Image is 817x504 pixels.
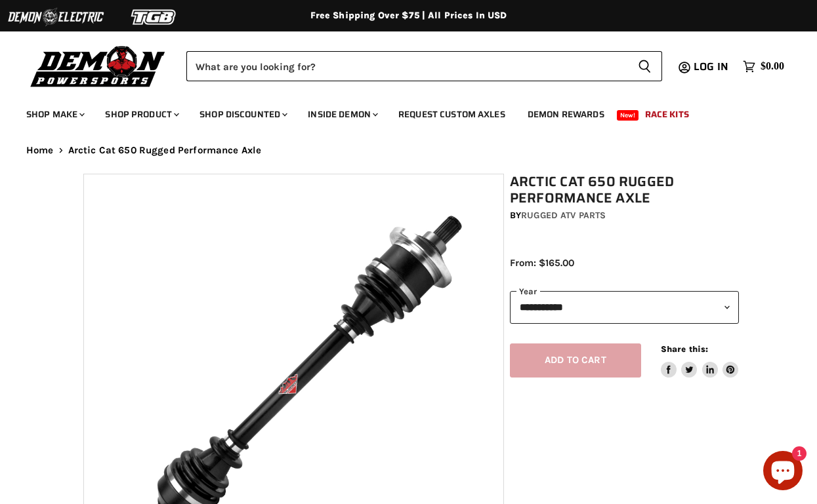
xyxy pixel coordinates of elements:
a: Shop Product [95,101,187,128]
span: Share this: [661,344,708,354]
span: Arctic Cat 650 Rugged Performance Axle [68,145,262,156]
aside: Share this: [661,343,739,378]
a: Log in [688,61,736,73]
img: TGB Logo 2 [105,5,203,29]
form: Product [186,51,662,81]
a: Shop Make [16,101,93,128]
div: by [510,208,740,223]
a: Shop Discounted [190,101,295,128]
img: Demon Electric Logo 2 [7,5,105,29]
a: Rugged ATV Parts [521,210,606,221]
ul: Main menu [16,96,781,128]
span: From: $165.00 [510,257,574,269]
input: Search [186,51,627,81]
span: Log in [694,58,728,75]
a: Race Kits [635,101,699,128]
img: Demon Powersports [26,43,170,89]
a: Home [26,145,54,156]
span: $0.00 [761,60,784,73]
a: Request Custom Axles [388,101,515,128]
a: Demon Rewards [518,101,614,128]
select: year [510,291,740,323]
h1: Arctic Cat 650 Rugged Performance Axle [510,174,740,206]
button: Search [627,51,662,81]
a: $0.00 [736,57,791,76]
span: New! [617,110,639,121]
inbox-online-store-chat: Shopify online store chat [759,451,807,494]
a: Inside Demon [298,101,386,128]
